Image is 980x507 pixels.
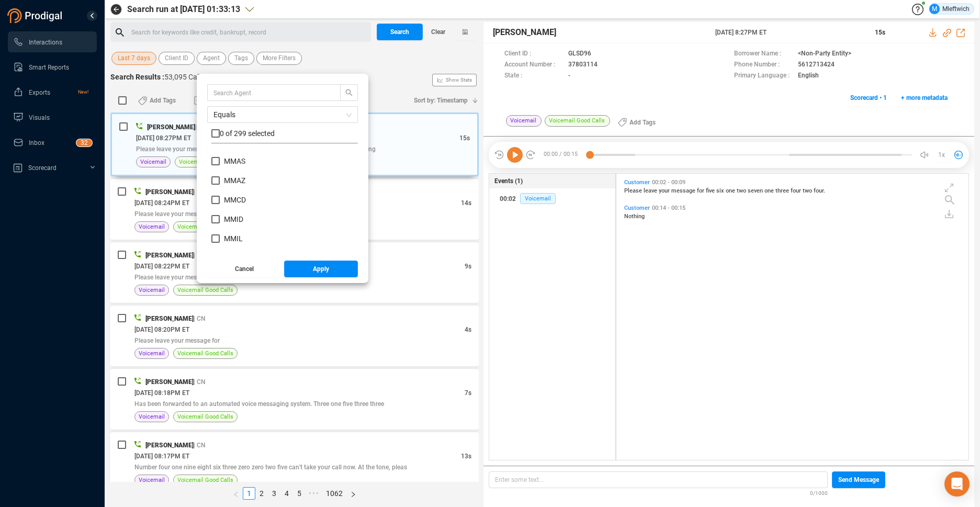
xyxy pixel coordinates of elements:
[229,487,243,500] button: left
[844,89,893,106] button: Scorecard • 1
[136,134,191,142] span: [DATE] 08:27PM ET
[494,176,523,186] span: Events (1)
[111,52,156,65] button: Last 7 days
[134,464,407,471] span: Number four one nine eight six three zero zero two five can't take your call now. At the tone, pleas
[256,488,267,499] a: 2
[134,453,189,460] span: [DATE] 08:17PM ET
[461,199,471,207] span: 14s
[179,157,235,167] span: Voicemail Good Calls
[323,488,346,499] a: 1062
[13,31,88,52] a: Interactions
[81,139,84,150] p: 3
[211,152,358,253] div: grid
[13,82,88,103] a: ExportsNew!
[110,306,479,366] div: [PERSON_NAME]| CN[DATE] 08:20PM ET4sPlease leave your message forVoicemailVoicemail Good Calls
[187,92,229,109] button: Export
[13,132,88,153] a: Inbox
[798,60,835,71] span: 5612713424
[414,92,468,109] span: Sort by: Timestamp
[134,199,189,207] span: [DATE] 08:24PM ET
[748,187,764,194] span: seven
[263,52,296,65] span: More Filters
[13,57,88,77] a: Smart Reports
[612,114,662,131] button: Add Tags
[734,49,793,60] span: Borrower Name :
[341,89,357,96] span: search
[377,24,423,40] button: Search
[493,26,556,39] span: [PERSON_NAME]
[110,432,479,493] div: [PERSON_NAME]| CN[DATE] 08:17PM ET13sNumber four one nine eight six three zero zero two five can'...
[431,24,445,40] span: Clear
[229,487,243,500] li: Previous Page
[624,213,645,220] span: Nothing
[127,3,240,16] span: Search run at [DATE] 01:33:13
[798,49,851,60] span: <Non-Party Entity>
[134,326,189,333] span: [DATE] 08:20PM ET
[220,129,275,138] span: 0 of 299 selected
[461,453,471,460] span: 13s
[224,196,246,204] span: MMCD
[346,487,360,500] button: right
[134,337,220,344] span: Please leave your message for
[234,52,248,65] span: Tags
[568,60,598,71] span: 37803114
[545,115,610,127] span: Voicemail Good Calls
[500,190,516,207] div: 00:02
[145,442,194,449] span: [PERSON_NAME]
[504,49,563,60] span: Client ID :
[8,82,97,103] li: Exports
[932,4,937,14] span: M
[84,139,88,150] p: 2
[110,369,479,430] div: [PERSON_NAME]| CN[DATE] 08:18PM ET7sHas been forwarded to an automated voice messaging system. Th...
[644,187,659,194] span: leave
[29,64,69,71] span: Smart Reports
[255,487,268,500] li: 2
[139,348,165,358] span: Voicemail
[650,179,688,186] span: 00:02 - 00:09
[281,488,292,499] a: 4
[294,488,305,499] a: 5
[346,487,360,500] li: Next Page
[139,412,165,422] span: Voicemail
[944,471,970,497] div: Open Intercom Messenger
[734,71,793,82] span: Primary Language :
[489,188,615,209] button: 00:02Voicemail
[177,348,233,358] span: Voicemail Good Calls
[629,114,656,131] span: Add Tags
[139,222,165,232] span: Voicemail
[697,187,706,194] span: for
[934,148,949,162] button: 1x
[203,52,220,65] span: Agent
[194,378,206,386] span: | CN
[164,73,204,81] span: 53,095 Calls
[390,24,409,40] span: Search
[7,8,65,23] img: prodigal-logo
[875,29,885,36] span: 15s
[145,188,194,196] span: [PERSON_NAME]
[306,487,322,500] li: Next 5 Pages
[110,179,479,240] div: [PERSON_NAME]| CN[DATE] 08:24PM ET14sPlease leave your message for five six one two seven one thr...
[177,412,233,422] span: Voicemail Good Calls
[213,87,324,98] input: Search Agent
[29,139,44,147] span: Inbox
[622,176,968,459] div: grid
[256,52,302,65] button: More Filters
[715,28,862,37] span: [DATE] 8:27PM ET
[322,487,346,500] li: 1062
[118,52,150,65] span: Last 7 days
[177,222,233,232] span: Voicemail Good Calls
[228,52,254,65] button: Tags
[140,157,166,167] span: Voicemail
[76,139,92,147] sup: 32
[134,274,220,281] span: Please leave your message for
[29,114,50,121] span: Visuals
[568,49,591,60] span: GLSD96
[306,487,322,500] span: •••
[716,187,726,194] span: six
[929,4,970,14] div: Mleftwich
[194,442,206,449] span: | CN
[134,210,350,218] span: Please leave your message for five six one two seven one three four two four.
[465,326,471,333] span: 4s
[268,487,280,500] li: 3
[423,24,454,40] button: Clear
